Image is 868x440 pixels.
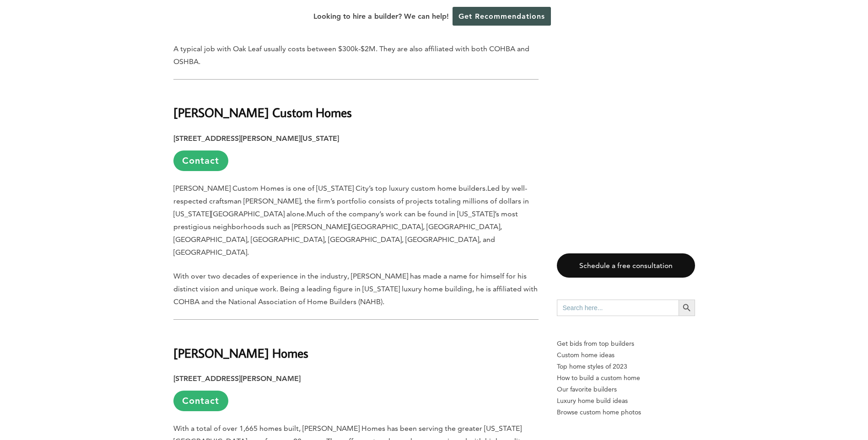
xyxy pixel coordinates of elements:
[682,303,692,313] svg: Search
[173,91,539,122] h2: [PERSON_NAME] Custom Homes
[173,44,529,66] span: A typical job with Oak Leaf usually costs between $300k-$2M. They are also affiliated with both C...
[557,349,695,361] a: Custom home ideas
[557,372,695,384] a: How to build a custom home
[173,134,339,143] strong: [STREET_ADDRESS][PERSON_NAME][US_STATE]
[557,338,695,349] p: Get bids from top builders
[557,407,695,418] a: Browse custom home photos
[173,374,301,383] strong: [STREET_ADDRESS][PERSON_NAME]
[173,184,487,193] span: [PERSON_NAME] Custom Homes is one of [US_STATE] City’s top luxury custom home builders.
[173,184,529,218] span: Led by well-respected craftsman [PERSON_NAME], the firm’s portfolio consists of projects totaling...
[173,272,538,306] span: With over two decades of experience in the industry, [PERSON_NAME] has made a name for himself fo...
[557,395,695,407] a: Luxury home build ideas
[557,253,695,278] a: Schedule a free consultation
[557,361,695,372] a: Top home styles of 2023
[173,150,228,171] a: Contact
[692,374,857,429] iframe: Drift Widget Chat Controller
[173,391,228,411] a: Contact
[453,7,551,26] a: Get Recommendations
[173,209,518,257] span: Much of the company’s work can be found in [US_STATE]’s most prestigious neighborhoods such as [P...
[557,300,679,316] input: Search here...
[557,384,695,395] a: Our favorite builders
[173,331,539,362] h2: [PERSON_NAME] Homes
